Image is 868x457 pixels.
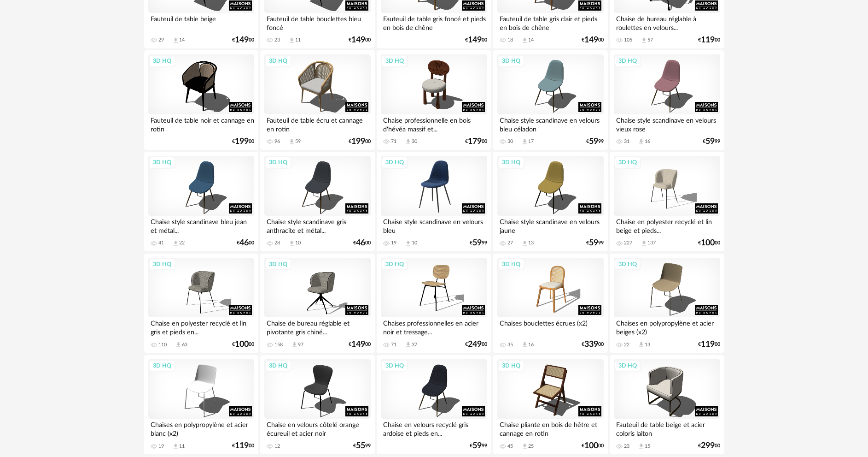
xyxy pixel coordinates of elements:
span: Download icon [641,240,647,247]
div: 16 [528,342,534,348]
div: Chaise style scandinave bleu jean et métal... [148,216,254,234]
a: 3D HQ Fauteuil de table écru et cannage en rotin 96 Download icon 59 €19900 [260,50,374,150]
span: Download icon [172,240,179,247]
div: 97 [298,342,303,348]
span: 149 [584,37,598,43]
div: 10 [412,240,417,246]
a: 3D HQ Chaise de bureau réglable et pivotante gris chiné... 158 Download icon 97 €14900 [260,254,374,353]
div: 3D HQ [265,156,291,168]
div: 3D HQ [381,156,408,168]
span: 46 [356,240,365,246]
div: Chaise en polyester recyclé et lin beige et pieds... [614,216,720,234]
span: 100 [701,240,715,246]
span: 59 [589,240,598,246]
div: € 00 [232,138,254,145]
div: 110 [158,342,167,348]
div: 14 [179,37,185,43]
div: € 00 [465,37,487,43]
div: Chaise professionnelle en bois d'hévéa massif et... [381,114,487,133]
span: Download icon [638,138,645,145]
div: Chaises en polypropylène et acier beiges (x2) [614,317,720,336]
div: € 00 [353,240,371,246]
div: 30 [507,138,513,145]
a: 3D HQ Fauteuil de table noir et cannage en rotin €19900 [144,50,258,150]
div: Fauteuil de table noir et cannage en rotin [148,114,254,133]
span: 119 [701,341,715,348]
div: 137 [647,240,656,246]
div: 3D HQ [381,258,408,270]
div: 3D HQ [149,156,175,168]
a: 3D HQ Chaise style scandinave en velours bleu céladon 30 Download icon 17 €5999 [493,50,607,150]
span: 59 [472,240,482,246]
div: 35 [507,342,513,348]
a: 3D HQ Chaise pliante en bois de hêtre et cannage en rotin 45 Download icon 25 €10000 [493,355,607,455]
div: Chaise en velours recyclé gris ardoise et pieds en... [381,419,487,437]
div: 18 [507,37,513,43]
div: € 00 [582,37,604,43]
div: Fauteuil de table beige [148,13,254,31]
div: 59 [295,138,301,145]
div: Chaise style scandinave gris anthracite et métal... [264,216,370,234]
div: 23 [624,443,629,450]
span: 119 [235,443,249,449]
div: 3D HQ [265,258,291,270]
span: 249 [468,341,482,348]
div: 41 [158,240,164,246]
a: 3D HQ Chaises en polypropylène et acier blanc (x2) 19 Download icon 11 €11900 [144,355,258,455]
a: 3D HQ Chaise style scandinave en velours jaune 27 Download icon 13 €5999 [493,152,607,251]
a: 3D HQ Chaise style scandinave gris anthracite et métal... 28 Download icon 10 €4600 [260,152,374,251]
div: € 99 [353,443,371,449]
div: € 00 [582,341,604,348]
div: Chaises bouclettes écrues (x2) [497,317,603,336]
span: 59 [705,138,715,145]
span: 100 [584,443,598,449]
div: Chaise style scandinave en velours bleu céladon [497,114,603,133]
a: 3D HQ Chaises bouclettes écrues (x2) 35 Download icon 16 €33900 [493,254,607,353]
div: 11 [179,443,185,450]
span: Download icon [638,341,645,348]
div: 31 [624,138,629,145]
div: 158 [274,342,283,348]
span: 299 [701,443,715,449]
div: Chaise style scandinave en velours vieux rose [614,114,720,133]
a: 3D HQ Chaise style scandinave bleu jean et métal... 41 Download icon 22 €4600 [144,152,258,251]
div: 3D HQ [265,55,291,67]
span: 199 [235,138,249,145]
div: 3D HQ [614,156,641,168]
span: Download icon [521,37,528,44]
span: 46 [239,240,249,246]
span: Download icon [521,443,528,450]
span: Download icon [521,240,528,247]
div: 10 [295,240,301,246]
div: 30 [412,138,417,145]
span: Download icon [288,240,295,247]
div: 37 [412,342,417,348]
span: Download icon [175,341,182,348]
a: 3D HQ Chaise professionnelle en bois d'hévéa massif et... 71 Download icon 30 €17900 [377,50,491,150]
span: 59 [589,138,598,145]
div: 227 [624,240,632,246]
div: € 99 [703,138,720,145]
div: 3D HQ [498,55,524,67]
div: 63 [182,342,187,348]
span: 55 [356,443,365,449]
span: 149 [351,341,365,348]
div: € 00 [349,341,371,348]
div: 3D HQ [498,258,524,270]
span: Download icon [405,341,412,348]
div: 25 [528,443,534,450]
div: € 00 [698,341,720,348]
div: 11 [295,37,301,43]
div: € 00 [698,37,720,43]
span: 59 [472,443,482,449]
span: 149 [351,37,365,43]
div: 28 [274,240,280,246]
div: 96 [274,138,280,145]
div: Chaise pliante en bois de hêtre et cannage en rotin [497,419,603,437]
div: Chaise de bureau réglable à roulettes en velours... [614,13,720,31]
div: € 00 [349,138,371,145]
div: 3D HQ [381,55,408,67]
div: Chaise style scandinave en velours jaune [497,216,603,234]
div: 13 [528,240,534,246]
div: 19 [158,443,164,450]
